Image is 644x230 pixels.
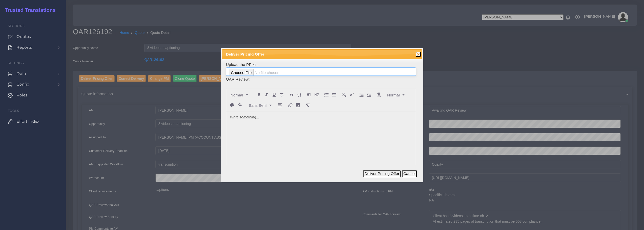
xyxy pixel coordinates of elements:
td: QAR Review: [226,76,416,82]
span: Roles [16,92,27,98]
span: Deliver Pricing Offer [226,51,399,57]
span: Effort Index [16,119,39,124]
td: Upload the PP xls: [226,61,416,76]
button: Deliver Pricing Offer [363,170,400,177]
span: Quotes [16,34,31,39]
button: Cancel [402,170,417,177]
a: Effort Index [4,116,62,127]
span: Reports [16,45,32,50]
a: Config [4,79,62,90]
h2: Trusted Translations [1,7,56,13]
span: Config [16,82,30,87]
span: Data [16,71,26,76]
span: Tools [8,109,19,113]
span: Sections [8,24,25,28]
a: Data [4,68,62,79]
a: Quotes [4,31,62,42]
a: Reports [4,42,62,53]
a: Trusted Translations [1,6,56,14]
a: Roles [4,90,62,100]
button: Close [416,52,421,57]
span: Settings [8,61,24,65]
